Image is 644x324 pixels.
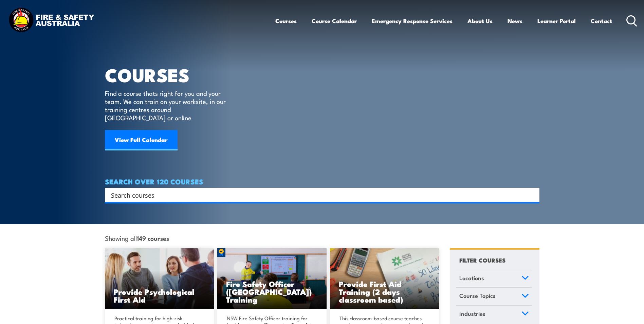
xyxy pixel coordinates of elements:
[312,12,357,30] a: Course Calendar
[137,233,169,242] strong: 149 courses
[111,190,525,200] input: Search input
[372,12,453,30] a: Emergency Response Services
[226,280,318,303] h3: Fire Safety Officer ([GEOGRAPHIC_DATA]) Training
[330,248,439,309] a: Provide First Aid Training (2 days classroom based)
[105,130,178,150] a: View Full Calendar
[591,12,612,30] a: Contact
[456,270,532,288] a: Locations
[456,288,532,305] a: Course Topics
[114,288,205,303] h3: Provide Psychological First Aid
[217,248,327,309] a: Fire Safety Officer ([GEOGRAPHIC_DATA]) Training
[275,12,297,30] a: Courses
[528,190,537,200] button: Search magnifier button
[112,190,526,200] form: Search form
[456,306,532,323] a: Industries
[330,248,439,309] img: Mental Health First Aid Training (Standard) – Classroom
[339,280,430,303] h3: Provide First Aid Training (2 days classroom based)
[105,234,169,241] span: Showing all
[105,67,236,83] h1: COURSES
[508,12,522,30] a: News
[537,12,576,30] a: Learner Portal
[105,178,539,185] h4: SEARCH OVER 120 COURSES
[459,273,484,283] span: Locations
[105,248,214,309] a: Provide Psychological First Aid
[217,248,327,309] img: Fire Safety Advisor
[459,291,496,300] span: Course Topics
[467,12,493,30] a: About Us
[459,255,505,265] h4: FILTER COURSES
[105,248,214,309] img: Mental Health First Aid Training Course from Fire & Safety Australia
[459,309,485,318] span: Industries
[105,89,229,122] p: Find a course thats right for you and your team. We can train on your worksite, in our training c...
